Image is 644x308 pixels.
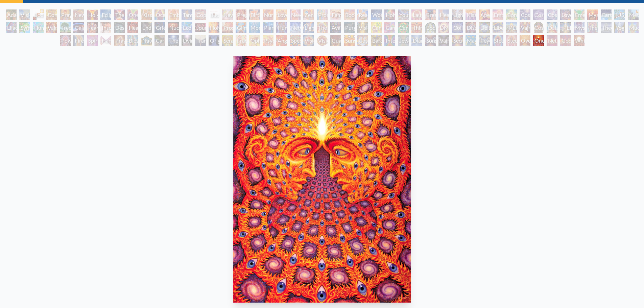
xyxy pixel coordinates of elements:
div: Boo-boo [344,9,355,20]
div: Humming Bird [33,22,44,33]
div: Guardian of Infinite Vision [330,35,341,46]
div: Journey of the Wounded Healer [195,22,206,33]
div: Kiss of the [MEDICAL_DATA] [466,9,476,20]
div: Yogi & the Möbius Sphere [614,22,625,33]
div: Mudra [628,22,639,33]
div: Kissing [141,9,152,20]
div: Vision Crystal Tondo [317,35,328,46]
div: Endarkenment [141,22,152,33]
div: The Kiss [114,9,125,20]
div: Ophanic Eyelash [249,35,260,46]
div: Wonder [371,9,382,20]
div: Human Geometry [276,22,287,33]
div: Oversoul [520,35,530,46]
div: Vajra Horse [46,22,57,33]
div: Collective Vision [452,22,463,33]
div: [PERSON_NAME] [506,22,517,33]
div: Reading [357,9,368,20]
div: Zena Lotus [303,9,314,20]
div: Vision Tree [357,22,368,33]
div: Cannabacchus [398,22,409,33]
div: Laughing Man [411,9,422,20]
div: The Shulgins and their Alchemical Angels [317,22,328,33]
div: Headache [127,22,138,33]
div: Transfiguration [195,35,206,46]
div: Dalai Lama [547,22,557,33]
div: Liberation Through Seeing [493,22,503,33]
div: Contemplation [46,9,57,20]
div: Cannabis Mudra [371,22,382,33]
div: [PERSON_NAME] [560,22,571,33]
div: Vajra Guru [520,22,530,33]
div: Nuclear Crucifixion [168,22,179,33]
div: Symbiosis: Gall Wasp & Oak Tree [19,22,30,33]
div: Vajra Being [438,35,449,46]
div: Praying [60,9,71,20]
div: New Family [290,9,301,20]
div: Emerald Grail [574,9,585,20]
div: Angel Skin [276,35,287,46]
div: Eco-Atlas [182,22,192,33]
div: Diamond Being [411,35,422,46]
div: Empowerment [493,9,503,20]
div: Ocean of Love Bliss [154,9,165,20]
div: One [533,35,544,46]
div: Holy Fire [209,22,219,33]
div: Cosmic Creativity [520,9,530,20]
div: Cosmic Lovers [547,9,557,20]
div: Fear [87,22,98,33]
div: Despair [114,22,125,33]
div: Breathing [425,9,436,20]
div: Family [330,9,341,20]
div: Spirit Animates the Flesh [87,35,98,46]
div: Theologue [601,22,612,33]
div: Gaia [73,22,84,33]
div: Steeplehead 2 [506,35,517,46]
div: Young & Old [398,9,409,20]
div: White Light [574,35,585,46]
div: Song of Vajra Being [425,35,436,46]
div: Promise [317,9,328,20]
div: Steeplehead 1 [493,35,503,46]
div: Nursing [263,9,273,20]
div: Birth [249,9,260,20]
div: Lightworker [303,22,314,33]
div: Cosmic Christ [533,22,544,33]
div: Eclipse [100,9,111,20]
div: Adam & Eve [6,9,17,20]
div: Copulating [195,9,206,20]
div: Body/Mind as a Vibratory Field of Energy [425,22,436,33]
div: Insomnia [100,22,111,33]
div: Spectral Lotus [290,35,301,46]
div: Deities & Demons Drinking from the Milky Pool [479,22,490,33]
div: Blessing Hand [127,35,138,46]
div: Peyote Being [479,35,490,46]
div: [US_STATE] Song [614,9,625,20]
div: Glimpsing the Empyrean [236,22,246,33]
div: Monochord [249,22,260,33]
div: Bond [506,9,517,20]
div: Mayan Being [466,35,476,46]
div: Seraphic Transport Docking on the Third Eye [222,35,233,46]
div: One Taste [127,9,138,20]
div: Embracing [168,9,179,20]
div: Earth Energies [601,9,612,20]
div: Dissectional Art for Tool's Lateralus CD [466,22,476,33]
div: Mysteriosa 2 [587,9,598,20]
div: Healing [438,9,449,20]
div: Aperture [479,9,490,20]
div: Cosmic Elf [357,35,368,46]
div: Praying Hands [114,35,125,46]
div: Holy Family [384,9,395,20]
div: Third Eye Tears of Joy [411,22,422,33]
div: Jewel Being [398,35,409,46]
div: Networks [290,22,301,33]
div: Purging [344,22,355,33]
div: Metamorphosis [628,9,639,20]
div: Dying [182,35,192,46]
div: Mystic Eye [574,22,585,33]
div: Lilacs [6,22,17,33]
div: Vision Crystal [303,35,314,46]
div: Newborn [222,9,233,20]
div: Pregnancy [236,9,246,20]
